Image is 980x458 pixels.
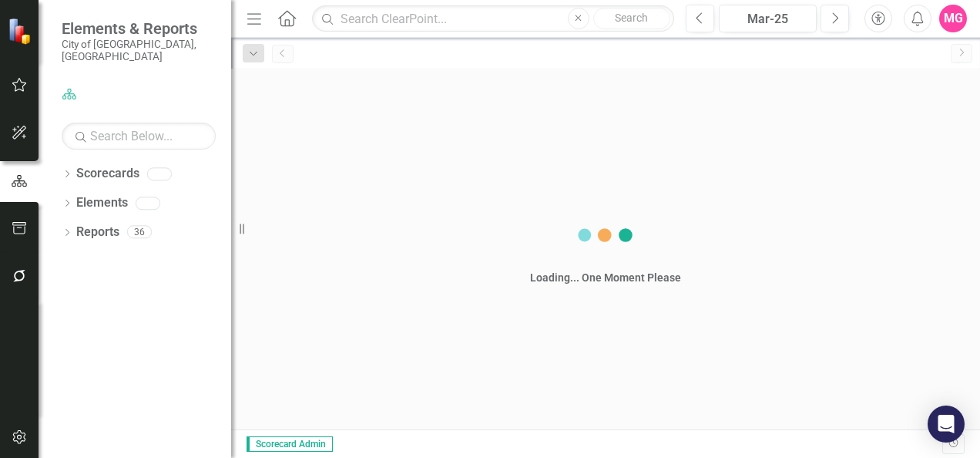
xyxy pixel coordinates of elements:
input: Search ClearPoint... [312,5,674,32]
span: Elements & Reports [62,19,216,38]
button: MG [939,5,967,32]
div: Open Intercom Messenger [928,406,965,443]
small: City of [GEOGRAPHIC_DATA], [GEOGRAPHIC_DATA] [62,38,216,63]
a: Scorecards [76,165,139,183]
button: Search [593,8,670,29]
span: Scorecard Admin [247,436,333,452]
input: Search Below... [62,123,216,150]
div: 36 [127,226,152,239]
div: Mar-25 [724,10,811,29]
a: Reports [76,224,119,241]
a: Elements [76,194,128,212]
button: Mar-25 [719,5,817,32]
img: ClearPoint Strategy [8,17,35,45]
div: Loading... One Moment Please [530,270,681,285]
span: Search [615,12,648,24]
